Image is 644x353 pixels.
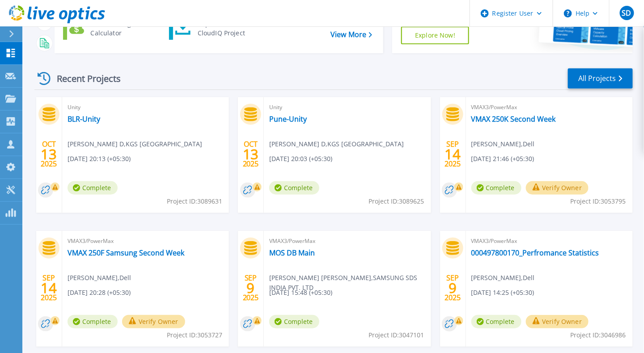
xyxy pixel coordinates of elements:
[269,102,425,112] span: Unity
[68,315,118,328] span: Complete
[167,330,222,340] span: Project ID: 3053727
[68,236,224,246] span: VMAX3/PowerMax
[526,181,589,195] button: Verify Owner
[68,154,131,164] span: [DATE] 20:13 (+05:30)
[526,315,589,328] button: Verify Owner
[68,115,100,123] a: BLR-Unity
[269,115,307,123] a: Pune-Unity
[63,17,155,40] a: Cloud Pricing Calculator
[41,150,57,158] span: 13
[330,30,372,39] a: View More
[40,272,57,304] div: SEP 2025
[34,68,133,89] div: Recent Projects
[571,196,626,206] span: Project ID: 3053795
[269,315,319,328] span: Complete
[269,236,425,246] span: VMAX3/PowerMax
[471,102,627,112] span: VMAX3/PowerMax
[445,150,461,158] span: 14
[568,68,633,89] a: All Projects
[122,315,185,328] button: Verify Owner
[269,248,315,257] a: MOS DB Main
[269,181,319,195] span: Complete
[269,273,431,293] span: [PERSON_NAME] [PERSON_NAME] , SAMSUNG SDS INDIA PVT. LTD
[471,248,599,257] a: 000497800170_Perfromance Statistics
[40,138,57,170] div: OCT 2025
[68,288,131,298] span: [DATE] 20:28 (+05:30)
[369,196,424,206] span: Project ID: 3089625
[471,154,534,164] span: [DATE] 21:46 (+05:30)
[68,139,202,149] span: [PERSON_NAME] D , KGS [GEOGRAPHIC_DATA]
[449,284,457,292] span: 9
[242,138,259,170] div: OCT 2025
[401,26,469,44] a: Explore Now!
[369,330,424,340] span: Project ID: 3047101
[86,20,153,38] div: Cloud Pricing Calculator
[167,196,222,206] span: Project ID: 3089631
[247,284,255,292] span: 9
[471,181,521,195] span: Complete
[243,150,259,158] span: 13
[471,315,521,328] span: Complete
[471,236,627,246] span: VMAX3/PowerMax
[269,288,332,298] span: [DATE] 15:48 (+05:30)
[269,139,404,149] span: [PERSON_NAME] D , KGS [GEOGRAPHIC_DATA]
[193,20,263,38] div: Import Phone Home CloudIQ Project
[68,181,118,195] span: Complete
[571,330,626,340] span: Project ID: 3046986
[242,272,259,304] div: SEP 2025
[269,154,332,164] span: [DATE] 20:03 (+05:30)
[41,284,57,292] span: 14
[471,115,556,123] a: VMAX 250K Second Week
[68,102,224,112] span: Unity
[471,273,535,283] span: [PERSON_NAME] , Dell
[471,139,535,149] span: [PERSON_NAME] , Dell
[471,288,534,298] span: [DATE] 14:25 (+05:30)
[444,272,461,304] div: SEP 2025
[68,273,131,283] span: [PERSON_NAME] , Dell
[444,138,461,170] div: SEP 2025
[68,248,184,257] a: VMAX 250F Samsung Second Week
[622,9,631,17] span: SD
